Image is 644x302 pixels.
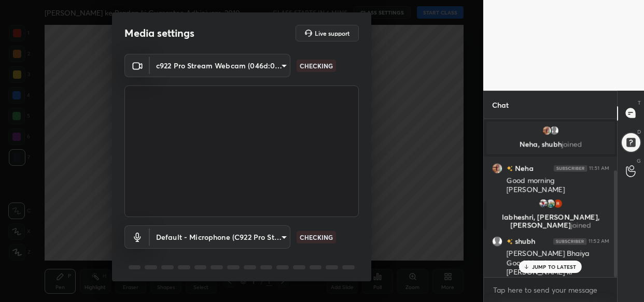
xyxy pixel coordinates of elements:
p: D [637,128,641,136]
div: grid [484,119,618,277]
h2: Media settings [124,26,194,40]
div: c922 Pro Stream Webcam (046d:085c) [150,225,290,249]
p: CHECKING [300,233,333,242]
p: CHECKING [300,61,333,70]
p: G [637,157,641,165]
div: c922 Pro Stream Webcam (046d:085c) [150,54,290,77]
p: T [638,99,641,107]
p: Chat [484,91,517,119]
h5: Live support [315,30,349,36]
p: JUMP TO LATEST [532,264,577,270]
